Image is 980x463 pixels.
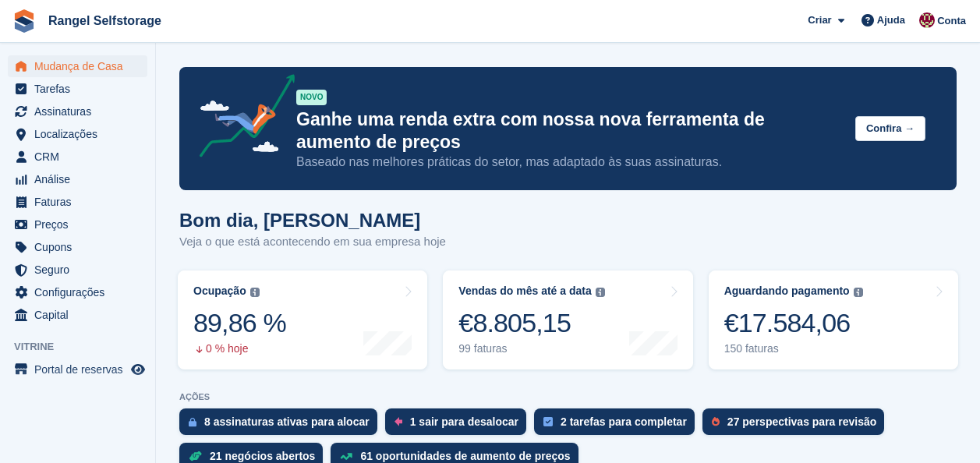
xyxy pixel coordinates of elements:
[14,339,155,355] span: Vitrine
[724,307,863,339] div: €17.584,06
[543,417,553,426] img: task-75834270c22a3079a89374b754ae025e5fb1db73e45f91037f5363f120a921f8.svg
[8,259,147,281] a: menu
[179,210,446,231] h1: Bom dia, [PERSON_NAME]
[193,342,286,355] div: 0 % hoje
[8,304,147,326] a: menu
[34,78,128,100] span: Tarefas
[8,123,147,145] a: menu
[702,408,892,443] a: 27 perspectivas para revisão
[34,214,128,235] span: Preços
[877,12,905,28] span: Ajuda
[385,408,534,443] a: 1 sair para desalocar
[193,285,246,298] div: Ocupação
[8,55,147,77] a: menu
[458,342,604,355] div: 99 faturas
[34,259,128,281] span: Seguro
[179,392,957,402] p: AÇÕES
[458,285,591,298] div: Vendas do mês até a data
[394,417,402,426] img: move_outs_to_deallocate_icon-f764333ba52eb49d3ac5e1228854f67142a1ed5810a6f6cc68b1a99e826820c5.svg
[34,304,128,326] span: Capital
[210,450,315,462] div: 21 negócios abertos
[34,101,128,122] span: Assinaturas
[712,417,720,426] img: prospect-51fa495bee0391a8d652442698ab0144808aea92771e9ea1ae160a38d050c398.svg
[561,415,687,428] div: 2 tarefas para completar
[443,270,692,369] a: Vendas do mês até a data €8.805,15 99 faturas
[534,408,702,443] a: 2 tarefas para completar
[34,281,128,303] span: Configurações
[42,8,168,34] a: Rangel Selfstorage
[709,270,958,369] a: Aguardando pagamento €17.584,06 150 faturas
[8,214,147,235] a: menu
[250,288,260,297] img: icon-info-grey-7440780725fd019a000dd9b08b2336e03edf1995a4989e88bcd33f0948082b44.svg
[34,168,128,190] span: Análise
[296,154,843,171] p: Baseado nas melhores práticas do setor, mas adaptado às suas assinaturas.
[8,101,147,122] a: menu
[34,236,128,258] span: Cupons
[8,359,147,380] a: menu
[193,307,286,339] div: 89,86 %
[34,359,128,380] span: Portal de reservas
[189,417,196,427] img: active_subscription_to_allocate_icon-d502201f5373d7db506a760aba3b589e785aa758c864c3986d89f69b8ff3...
[8,78,147,100] a: menu
[340,453,352,460] img: price_increase_opportunities-93ffe204e8149a01c8c9dc8f82e8f89637d9d84a8eef4429ea346261dce0b2c0.svg
[34,55,128,77] span: Mudança de Casa
[34,123,128,145] span: Localizações
[724,285,850,298] div: Aguardando pagamento
[8,146,147,168] a: menu
[596,288,605,297] img: icon-info-grey-7440780725fd019a000dd9b08b2336e03edf1995a4989e88bcd33f0948082b44.svg
[178,270,427,369] a: Ocupação 89,86 % 0 % hoje
[34,191,128,213] span: Faturas
[808,12,831,28] span: Criar
[727,415,876,428] div: 27 perspectivas para revisão
[8,191,147,213] a: menu
[186,74,295,163] img: price-adjustments-announcement-icon-8257ccfd72463d97f412b2fc003d46551f7dbcb40ab6d574587a9cd5c0d94...
[179,408,385,443] a: 8 assinaturas ativas para alocar
[855,116,925,142] button: Confira →
[12,9,36,33] img: stora-icon-8386f47178a22dfd0bd8f6a31ec36ba5ce8667c1dd55bd0f319d3a0aa187defe.svg
[410,415,518,428] div: 1 sair para desalocar
[296,90,327,105] div: NOVO
[458,307,604,339] div: €8.805,15
[8,236,147,258] a: menu
[204,415,370,428] div: 8 assinaturas ativas para alocar
[179,233,446,251] p: Veja o que está acontecendo em sua empresa hoje
[8,168,147,190] a: menu
[34,146,128,168] span: CRM
[8,281,147,303] a: menu
[296,108,843,154] p: Ganhe uma renda extra com nossa nova ferramenta de aumento de preços
[937,13,966,29] span: Conta
[360,450,570,462] div: 61 oportunidades de aumento de preços
[919,12,935,28] img: Diana Moreira
[854,288,863,297] img: icon-info-grey-7440780725fd019a000dd9b08b2336e03edf1995a4989e88bcd33f0948082b44.svg
[189,451,202,461] img: deal-1b604bf984904fb50ccaf53a9ad4b4a5d6e5aea283cecdc64d6e3604feb123c2.svg
[129,360,147,379] a: Loja de pré-visualização
[724,342,863,355] div: 150 faturas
